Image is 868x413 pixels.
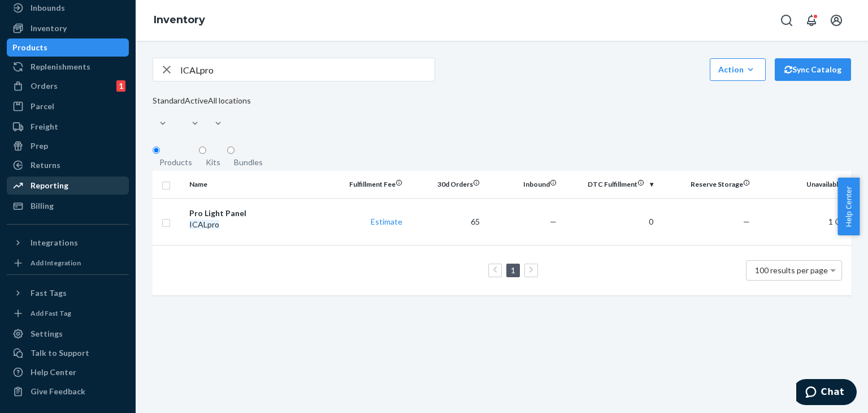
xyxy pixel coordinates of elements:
[775,9,798,32] button: Open Search Box
[825,9,848,32] button: Open account menu
[153,147,160,154] input: Products
[227,147,235,154] input: Bundles
[550,217,557,226] span: —
[561,171,658,198] th: DTC Fulfillment
[371,217,402,226] a: Estimate
[7,234,129,252] button: Integrations
[7,382,129,401] button: Give Feedback
[189,208,325,219] div: Pro Light Panel
[208,106,209,118] input: All locations
[153,106,154,118] input: Standard
[7,325,129,343] a: Settings
[185,171,329,198] th: Name
[775,58,851,81] button: Sync Catalog
[31,61,90,72] div: Replenishments
[7,256,129,270] a: Add Integration
[800,9,823,32] button: Open notifications
[31,200,54,212] div: Billing
[7,58,129,76] a: Replenishments
[154,14,205,26] a: Inventory
[407,171,484,198] th: 30d Orders
[7,77,129,95] a: Orders1
[31,80,58,92] div: Orders
[31,308,71,318] div: Add Fast Tag
[7,156,129,174] a: Returns
[7,307,129,320] a: Add Fast Tag
[199,147,206,154] input: Kits
[484,171,562,198] th: Inbound
[206,157,220,168] div: Kits
[407,198,484,245] td: 65
[7,137,129,155] a: Prep
[116,80,125,92] div: 1
[180,58,435,81] input: Search inventory by name or sku
[796,379,857,407] iframe: Opens a widget where you can chat to one of our agents
[7,177,129,195] a: Reporting
[31,386,85,397] div: Give Feedback
[561,198,658,245] td: 0
[31,23,67,34] div: Inventory
[7,19,129,37] a: Inventory
[755,265,828,275] span: 100 results per page
[31,140,48,152] div: Prep
[7,97,129,115] a: Parcel
[743,217,750,226] span: —
[7,284,129,302] button: Fast Tags
[31,160,60,171] div: Returns
[31,237,78,248] div: Integrations
[159,157,192,168] div: Products
[754,171,851,198] th: Unavailable
[31,287,67,299] div: Fast Tags
[12,42,47,53] div: Products
[7,363,129,381] a: Help Center
[145,4,214,37] ol: breadcrumbs
[710,58,766,81] button: Action
[208,95,251,106] div: All locations
[718,64,757,75] div: Action
[31,328,63,339] div: Settings
[234,157,263,168] div: Bundles
[31,121,58,132] div: Freight
[7,118,129,136] a: Freight
[31,101,54,112] div: Parcel
[7,197,129,215] a: Billing
[7,38,129,57] a: Products
[754,198,851,245] td: 1
[658,171,754,198] th: Reserve Storage
[31,367,76,378] div: Help Center
[185,106,186,118] input: Active
[153,95,185,106] div: Standard
[185,95,208,106] div: Active
[31,180,68,191] div: Reporting
[7,344,129,362] button: Talk to Support
[31,347,89,359] div: Talk to Support
[189,220,219,229] em: ICALpro
[31,2,65,14] div: Inbounds
[329,171,407,198] th: Fulfillment Fee
[509,265,518,275] a: Page 1 is your current page
[31,258,81,268] div: Add Integration
[837,178,860,235] button: Help Center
